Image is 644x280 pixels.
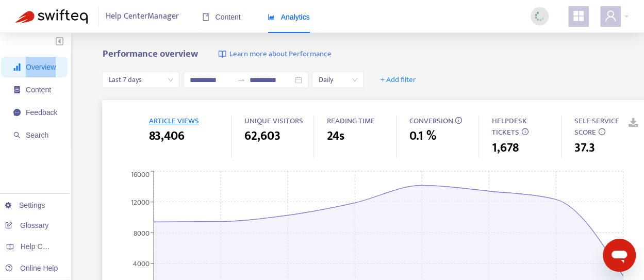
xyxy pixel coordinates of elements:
span: READING TIME [326,114,374,127]
a: Settings [5,201,45,209]
span: book [202,13,209,21]
span: 37.3 [574,139,595,157]
span: Help Centers [21,242,63,251]
span: to [237,76,245,84]
span: + Add filter [381,74,416,86]
span: 1,678 [491,139,518,157]
span: 62,603 [244,127,280,145]
span: user [604,10,617,22]
tspan: 8000 [134,227,150,239]
span: Content [202,13,241,21]
tspan: 4000 [133,258,150,270]
span: message [13,109,21,116]
span: SELF-SERVICE SCORE [574,114,619,139]
tspan: 12000 [131,196,150,208]
img: Swifteq [15,9,88,24]
span: Last 7 days [108,72,173,88]
b: Performance overview [102,46,197,62]
span: 0.1 % [409,127,436,145]
tspan: 16000 [131,168,150,180]
span: Overview [26,63,56,71]
span: HELPDESK TICKETS [491,114,526,139]
a: Learn more about Performance [218,48,331,60]
span: CONVERSION [409,114,453,127]
a: Online Help [5,264,58,272]
span: Content [26,86,51,94]
a: Glossary [5,221,48,229]
span: ARTICLE VIEWS [148,114,199,127]
span: 83,406 [148,127,184,145]
span: swap-right [237,76,245,84]
span: Search [26,131,48,139]
img: sync_loading.0b5143dde30e3a21642e.gif [533,10,546,23]
span: area-chart [268,13,275,21]
span: Feedback [26,108,57,117]
span: Analytics [268,13,310,21]
span: search [13,131,21,139]
span: Help Center Manager [106,7,179,26]
span: Daily [318,72,357,88]
span: signal [13,63,21,71]
span: UNIQUE VISITORS [244,114,303,127]
button: + Add filter [373,72,424,88]
span: appstore [572,10,585,22]
span: 24s [326,127,344,145]
span: Learn more about Performance [229,48,331,60]
iframe: メッセージングウィンドウの起動ボタン、進行中の会話 [603,239,636,272]
span: container [13,86,21,93]
img: image-link [218,50,226,58]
